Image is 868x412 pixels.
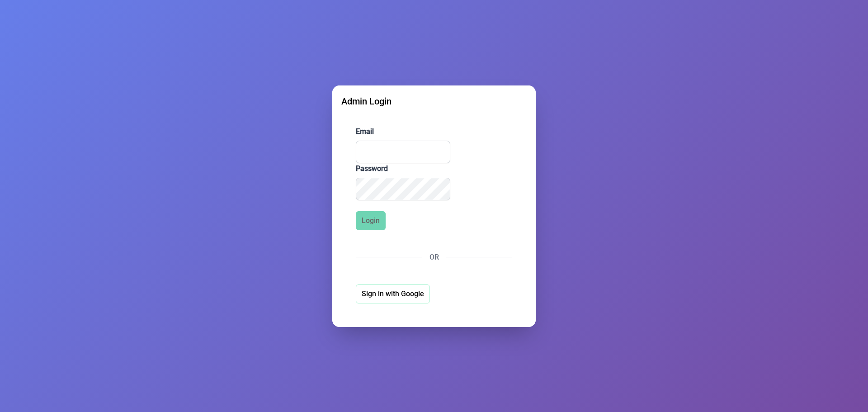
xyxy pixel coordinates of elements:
[356,211,386,230] button: Login
[362,215,380,226] span: Login
[356,252,512,263] div: OR
[362,289,424,299] span: Sign in with Google
[356,126,512,137] label: Email
[356,284,430,303] button: Sign in with Google
[341,95,527,108] div: Admin Login
[356,163,512,174] label: Password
